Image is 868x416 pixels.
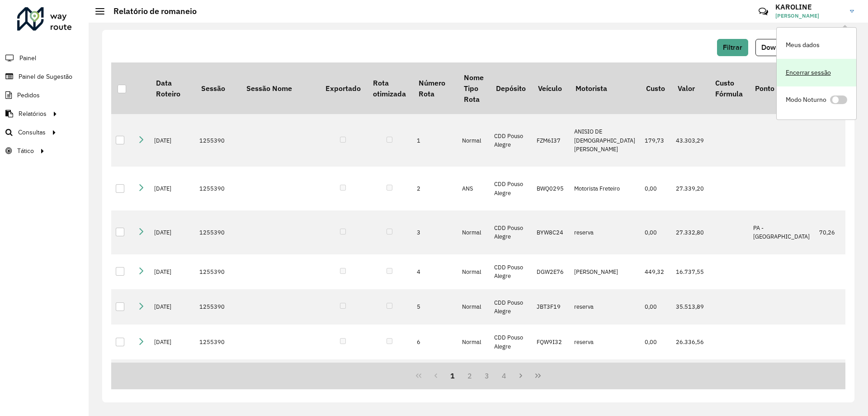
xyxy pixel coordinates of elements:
[532,325,570,360] td: FQW9I32
[412,254,458,290] td: 4
[777,31,856,59] a: Meus dados
[532,359,570,395] td: CPI1A53
[640,325,671,360] td: 0,00
[532,167,570,210] td: BWQ0295
[490,289,532,325] td: CDD Pouso Alegre
[150,359,195,395] td: [DATE]
[640,254,671,290] td: 449,32
[412,62,458,114] th: Número Rota
[755,39,800,56] button: Download
[512,367,529,384] button: Next Page
[671,359,709,395] td: 34.435,26
[150,254,195,290] td: [DATE]
[570,114,640,167] td: ANISIO DE [DEMOGRAPHIC_DATA][PERSON_NAME]
[532,62,570,114] th: Veículo
[749,62,815,114] th: Ponto de apoio
[412,210,458,254] td: 3
[775,12,843,20] span: [PERSON_NAME]
[458,359,490,395] td: Normal
[444,367,462,384] button: 1
[412,289,458,325] td: 5
[240,62,319,114] th: Sessão Nome
[195,359,240,395] td: 1255390
[490,114,532,167] td: CDD Pouso Alegre
[490,325,532,360] td: CDD Pouso Alegre
[709,62,749,114] th: Custo Fórmula
[195,325,240,360] td: 1255390
[640,62,671,114] th: Custo
[17,91,40,100] span: Pedidos
[717,39,748,56] button: Filtrar
[671,289,709,325] td: 35.513,89
[490,62,532,114] th: Depósito
[570,210,640,254] td: reserva
[570,254,640,290] td: [PERSON_NAME]
[367,62,412,114] th: Rota otimizada
[195,289,240,325] td: 1255390
[17,146,34,156] span: Tático
[461,367,478,384] button: 2
[19,109,47,119] span: Relatórios
[458,289,490,325] td: Normal
[640,167,671,210] td: 0,00
[640,289,671,325] td: 0,00
[150,62,195,114] th: Data Roteiro
[532,210,570,254] td: BYW8C24
[412,359,458,395] td: 7
[19,53,36,63] span: Painel
[671,114,709,167] td: 43.303,29
[640,114,671,167] td: 179,73
[671,167,709,210] td: 27.339,20
[749,210,815,254] td: PA - [GEOGRAPHIC_DATA]
[150,289,195,325] td: [DATE]
[529,367,547,384] button: Last Page
[671,62,709,114] th: Valor
[671,325,709,360] td: 26.336,56
[490,210,532,254] td: CDD Pouso Alegre
[195,210,240,254] td: 1255390
[490,254,532,290] td: CDD Pouso Alegre
[775,3,843,11] h3: KAROLINE
[458,210,490,254] td: Normal
[150,114,195,167] td: [DATE]
[458,325,490,360] td: Normal
[495,367,513,384] button: 4
[412,114,458,167] td: 1
[490,359,532,395] td: CDD Pouso Alegre
[19,72,72,81] span: Painel de Sugestão
[532,254,570,290] td: DGW2E76
[412,167,458,210] td: 2
[570,359,640,395] td: Motorista
[754,2,773,21] a: Contato Rápido
[458,254,490,290] td: Normal
[532,114,570,167] td: FZM6I37
[723,43,742,51] span: Filtrar
[671,254,709,290] td: 16.737,55
[490,167,532,210] td: CDD Pouso Alegre
[150,167,195,210] td: [DATE]
[532,289,570,325] td: JBT3F19
[458,114,490,167] td: Normal
[570,325,640,360] td: reserva
[570,62,640,114] th: Motorista
[150,325,195,360] td: [DATE]
[319,62,367,114] th: Exportado
[640,210,671,254] td: 0,00
[478,367,495,384] button: 3
[195,254,240,290] td: 1255390
[195,114,240,167] td: 1255390
[777,59,856,86] a: Encerrar sessão
[195,167,240,210] td: 1255390
[761,43,794,51] span: Download
[570,289,640,325] td: reserva
[150,210,195,254] td: [DATE]
[786,95,826,105] span: Modo Noturno
[458,62,490,114] th: Nome Tipo Rota
[18,128,46,137] span: Consultas
[570,167,640,210] td: Motorista Freteiro
[458,167,490,210] td: ANS
[640,359,671,395] td: 294,37
[195,62,240,114] th: Sessão
[671,210,709,254] td: 27.332,80
[412,325,458,360] td: 6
